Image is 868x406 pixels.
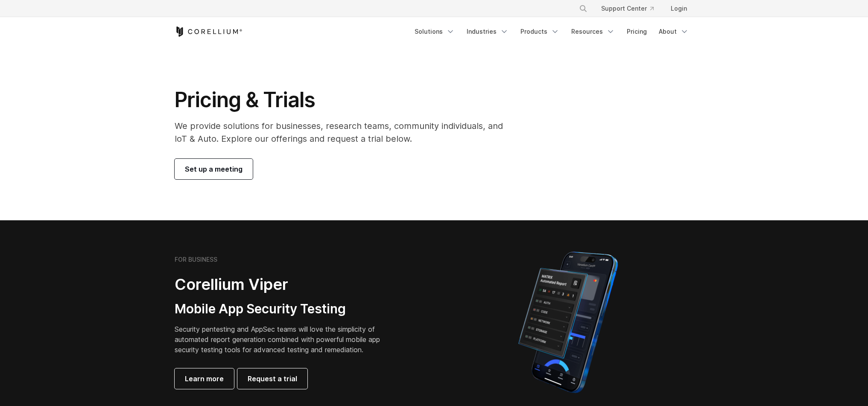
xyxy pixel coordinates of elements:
a: Set up a meeting [175,159,253,179]
span: Learn more [185,374,224,384]
div: Navigation Menu [569,1,694,16]
h6: FOR BUSINESS [175,256,217,263]
a: Support Center [594,1,660,16]
a: Request a trial [237,368,307,389]
div: Navigation Menu [409,24,694,39]
a: Industries [462,24,514,39]
h1: Pricing & Trials [175,87,515,113]
a: Resources [566,24,620,39]
span: Request a trial [248,374,297,384]
p: Security pentesting and AppSec teams will love the simplicity of automated report generation comb... [175,324,393,355]
a: Corellium Home [175,26,243,37]
h2: Corellium Viper [175,275,393,294]
a: About [654,24,694,39]
a: Learn more [175,368,234,389]
p: We provide solutions for businesses, research teams, community individuals, and IoT & Auto. Explo... [175,120,515,145]
button: Search [576,1,591,16]
a: Products [515,24,564,39]
h3: Mobile App Security Testing [175,301,393,317]
a: Pricing [622,24,652,39]
img: Corellium MATRIX automated report on iPhone showing app vulnerability test results across securit... [504,248,632,397]
a: Login [664,1,694,16]
a: Solutions [409,24,460,39]
span: Set up a meeting [185,164,243,174]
